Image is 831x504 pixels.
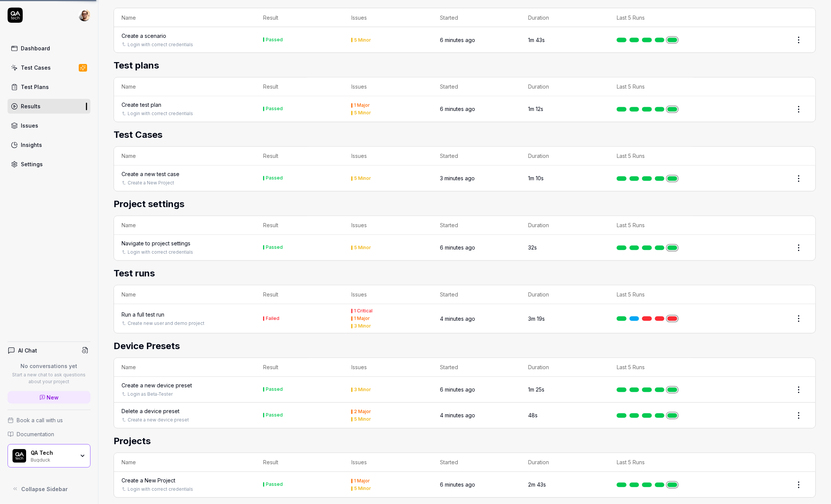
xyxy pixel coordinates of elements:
[266,176,283,181] div: Passed
[21,64,51,72] div: Test Cases
[21,122,38,130] div: Issues
[122,170,248,178] a: Create a new test case
[263,315,279,323] button: Failed
[21,485,68,493] span: Collapse Sidebar
[256,8,344,27] th: Result
[128,486,193,493] a: Login with correct credentials
[21,141,42,149] div: Insights
[256,216,344,235] th: Result
[354,176,371,181] div: 5 Minor
[521,358,609,377] th: Duration
[432,216,521,235] th: Started
[432,358,521,377] th: Started
[266,482,283,487] div: Passed
[122,101,248,109] a: Create test plan
[521,78,609,97] th: Duration
[114,216,256,235] th: Name
[78,9,90,21] img: 704fe57e-bae9-4a0d-8bcb-c4203d9f0bb2.jpeg
[609,286,727,304] th: Last 5 Runs
[8,481,90,496] button: Collapse Sidebar
[8,118,90,133] a: Issues
[266,387,283,392] div: Passed
[256,358,344,377] th: Result
[440,106,475,112] time: 6 minutes ago
[17,430,54,438] span: Documentation
[528,412,538,419] time: 48s
[114,147,256,166] th: Name
[21,160,43,168] div: Settings
[354,38,371,42] div: 5 Minor
[8,430,90,438] a: Documentation
[440,37,475,43] time: 6 minutes ago
[354,103,370,108] div: 1 Major
[8,444,90,468] button: QA Tech LogoQA TechBugduck
[128,249,193,256] a: Login with correct credentials
[432,78,521,97] th: Started
[128,391,173,398] a: Login as Beta-Tester
[114,286,256,304] th: Name
[122,477,175,485] div: Create a New Project
[256,147,344,166] th: Result
[432,453,521,472] th: Started
[21,83,49,91] div: Test Plans
[354,317,370,321] div: 1 Major
[521,286,609,304] th: Duration
[440,387,475,393] time: 6 minutes ago
[354,487,371,491] div: 5 Minor
[128,417,189,424] a: Create a new device preset
[354,324,371,329] div: 3 Minor
[432,147,521,166] th: Started
[256,78,344,97] th: Result
[266,37,283,42] div: Passed
[521,216,609,235] th: Duration
[266,317,279,321] div: Failed
[8,391,90,404] a: New
[114,128,816,142] h2: Test Cases
[114,358,256,377] th: Name
[128,180,174,187] a: Create a New Project
[609,216,727,235] th: Last 5 Runs
[344,8,432,27] th: Issues
[266,413,283,418] div: Passed
[8,41,90,56] a: Dashboard
[528,37,545,43] time: 1m 43s
[440,245,475,251] time: 6 minutes ago
[122,32,166,40] div: Create a scenario
[8,362,90,370] p: No conversations yet
[114,435,816,448] h2: Projects
[31,456,75,462] div: Bugduck
[344,78,432,97] th: Issues
[21,44,50,52] div: Dashboard
[344,358,432,377] th: Issues
[122,101,161,109] div: Create test plan
[114,267,816,281] h2: Test runs
[440,175,475,182] time: 3 minutes ago
[114,453,256,472] th: Name
[8,80,90,94] a: Test Plans
[344,286,432,304] th: Issues
[440,482,475,488] time: 6 minutes ago
[21,102,41,110] div: Results
[122,407,179,415] div: Delete a device preset
[8,137,90,152] a: Insights
[122,407,248,415] a: Delete a device preset
[122,311,164,319] div: Run a full test run
[354,246,371,250] div: 5 Minor
[528,316,545,322] time: 3m 19s
[432,8,521,27] th: Started
[354,479,370,484] div: 1 Major
[114,198,816,211] h2: Project settings
[122,311,248,319] a: Run a full test run
[122,382,192,390] div: Create a new device preset
[18,346,37,354] h4: AI Chat
[354,388,371,392] div: 3 Minor
[521,147,609,166] th: Duration
[432,286,521,304] th: Started
[440,412,475,419] time: 4 minutes ago
[8,371,90,385] p: Start a new chat to ask questions about your project
[266,245,283,250] div: Passed
[354,410,371,414] div: 2 Major
[12,449,26,463] img: QA Tech Logo
[114,8,256,27] th: Name
[17,416,63,424] span: Book a call with us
